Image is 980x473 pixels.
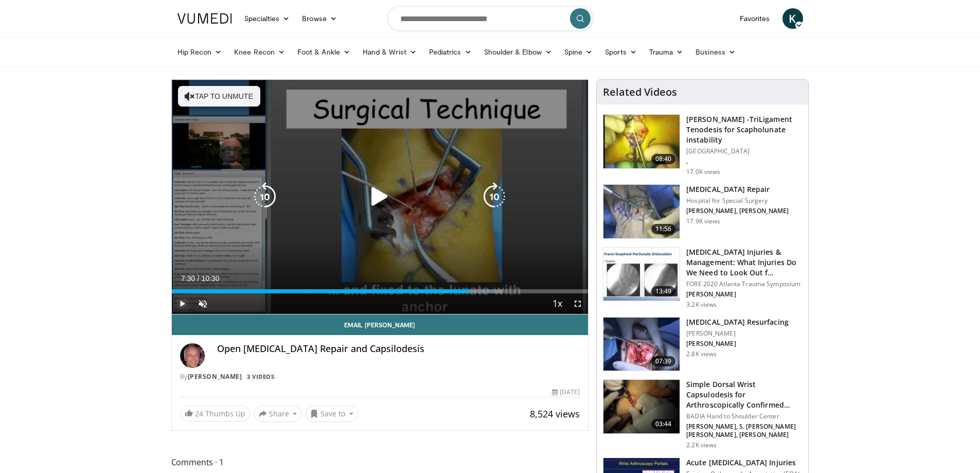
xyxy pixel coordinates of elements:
span: 7:30 [181,274,195,283]
p: [PERSON_NAME], S. [PERSON_NAME] [PERSON_NAME], [PERSON_NAME] [686,423,802,439]
video-js: Video Player [172,80,589,314]
button: Fullscreen [567,293,588,314]
span: 8,524 views [530,408,580,420]
p: 3.2K views [686,301,717,309]
a: 03:44 Simple Dorsal Wrist Capsulodesis for Arthroscopically Confirmed Scap… BADIA Hand to Shoulde... [603,379,802,449]
h4: Related Videos [603,86,677,98]
span: 08:40 [651,154,676,164]
a: 11:56 [MEDICAL_DATA] Repair Hospital for Special Surgery [PERSON_NAME], [PERSON_NAME] 17.9K views [603,184,802,239]
p: BADIA Hand to Shoulder Center [686,412,802,421]
button: Save to [306,406,358,422]
p: . [686,157,802,166]
a: K [782,8,803,29]
span: Comments 1 [171,456,589,469]
a: 08:40 [PERSON_NAME] -TriLigament Tenodesis for Scapholunate instability [GEOGRAPHIC_DATA] . 17.0K... [603,114,802,176]
h3: [MEDICAL_DATA] Injuries & Management: What Injuries Do We Need to Look Out f… [686,247,802,278]
img: Avatar [180,343,205,368]
img: ff247ecc-b94b-4a37-adff-7b9ca0b26904.150x105_q85_crop-smart_upscale.jpg [603,380,680,433]
p: [PERSON_NAME] [686,290,802,299]
a: Sports [599,42,643,62]
img: 0a894fbd-a7cb-40d3-bfab-3b5d671758fa.150x105_q85_crop-smart_upscale.jpg [603,248,680,301]
p: FORE 2020 Atlanta Trauma Symposium [686,280,802,288]
span: 10:30 [201,274,219,283]
p: 2.8K views [686,350,717,358]
a: 13:49 [MEDICAL_DATA] Injuries & Management: What Injuries Do We Need to Look Out f… FORE 2020 Atl... [603,247,802,309]
p: 2.2K views [686,441,717,449]
p: [GEOGRAPHIC_DATA] [686,147,802,155]
a: Browse [296,8,343,29]
a: Pediatrics [423,42,478,62]
a: Business [689,42,742,62]
a: Email [PERSON_NAME] [172,314,589,335]
span: 13:49 [651,286,676,296]
div: Progress Bar [172,289,589,293]
div: By [180,372,580,381]
h3: [MEDICAL_DATA] Repair [686,184,789,195]
h3: [PERSON_NAME] -TriLigament Tenodesis for Scapholunate instability [686,114,802,145]
button: Unmute [192,293,213,314]
h3: Acute [MEDICAL_DATA] Injuries [686,458,800,468]
a: Knee Recon [228,42,291,62]
h3: [MEDICAL_DATA] Resurfacing [686,317,789,327]
a: 07:39 [MEDICAL_DATA] Resurfacing [PERSON_NAME] [PERSON_NAME] 2.8K views [603,317,802,372]
a: Shoulder & Elbow [478,42,558,62]
span: 11:56 [651,224,676,234]
img: 01fde5d6-296a-4d3f-8c1c-1f7a563fd2d9.150x105_q85_crop-smart_upscale.jpg [603,318,680,371]
a: Foot & Ankle [291,42,357,62]
button: Share [254,406,302,422]
img: 10029_3.png.150x105_q85_crop-smart_upscale.jpg [603,185,680,238]
a: Specialties [238,8,296,29]
p: [PERSON_NAME], [PERSON_NAME] [686,207,789,215]
a: [PERSON_NAME] [188,372,242,381]
p: [PERSON_NAME] [686,329,789,338]
span: 24 [195,409,203,418]
a: Favorites [734,8,776,29]
p: Hospital for Special Surgery [686,197,789,205]
a: 3 Videos [244,372,278,381]
a: Spine [558,42,599,62]
button: Play [172,293,192,314]
a: Trauma [643,42,690,62]
h3: Simple Dorsal Wrist Capsulodesis for Arthroscopically Confirmed Scap… [686,379,802,410]
span: 07:39 [651,356,676,366]
img: Brunelli_100010339_2.jpg.150x105_q85_crop-smart_upscale.jpg [603,115,680,168]
p: [PERSON_NAME] [686,340,789,348]
h4: Open [MEDICAL_DATA] Repair and Capsilodesis [217,343,580,355]
button: Tap to unmute [178,86,260,107]
p: 17.0K views [686,168,720,176]
span: 03:44 [651,419,676,429]
a: Hip Recon [171,42,228,62]
a: 24 Thumbs Up [180,406,250,422]
img: VuMedi Logo [177,13,232,24]
span: / [198,274,200,283]
input: Search topics, interventions [387,6,593,31]
a: Hand & Wrist [357,42,423,62]
p: 17.9K views [686,217,720,225]
button: Playback Rate [547,293,567,314]
div: [DATE] [552,388,580,397]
